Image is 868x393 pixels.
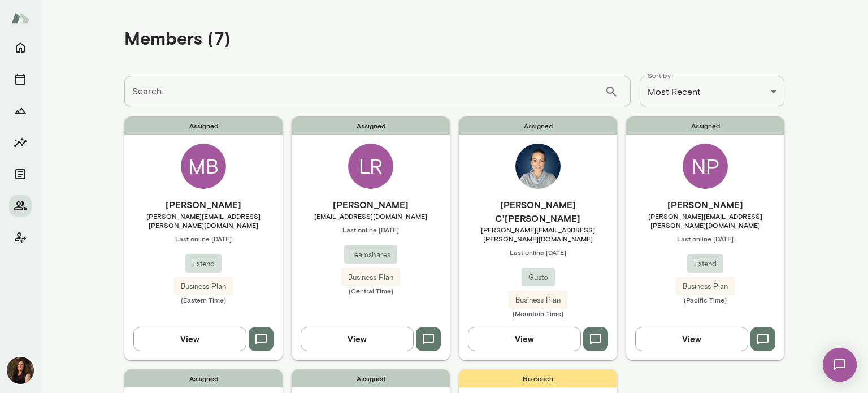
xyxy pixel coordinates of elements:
[468,327,581,351] button: View
[459,309,617,318] span: (Mountain Time)
[124,234,283,243] span: Last online [DATE]
[459,248,617,257] span: Last online [DATE]
[292,198,450,211] h6: [PERSON_NAME]
[124,211,283,230] span: [PERSON_NAME][EMAIL_ADDRESS][PERSON_NAME][DOMAIN_NAME]
[683,144,728,189] div: NP
[626,198,784,211] h6: [PERSON_NAME]
[124,369,283,387] span: Assigned
[626,211,784,230] span: [PERSON_NAME][EMAIL_ADDRESS][PERSON_NAME][DOMAIN_NAME]
[626,116,784,135] span: Assigned
[7,357,34,384] img: Carrie Atkin
[181,144,226,189] div: MB
[509,295,567,306] span: Business Plan
[344,249,397,261] span: Teamshares
[459,198,617,225] h6: [PERSON_NAME] C'[PERSON_NAME]
[133,327,246,351] button: View
[648,71,671,80] label: Sort by
[9,163,32,185] button: Documents
[292,211,450,221] span: [EMAIL_ADDRESS][DOMAIN_NAME]
[9,36,32,59] button: Home
[9,131,32,154] button: Insights
[174,281,233,292] span: Business Plan
[9,100,32,122] button: Growth Plan
[635,327,748,351] button: View
[515,144,561,189] img: Tiffany C'deBaca
[9,68,32,90] button: Sessions
[292,369,450,387] span: Assigned
[522,272,555,283] span: Gusto
[676,281,735,292] span: Business Plan
[9,195,32,217] button: Members
[626,295,784,304] span: (Pacific Time)
[459,369,617,387] span: No coach
[11,7,29,29] img: Mento
[124,295,283,304] span: (Eastern Time)
[626,234,784,243] span: Last online [DATE]
[341,272,400,283] span: Business Plan
[301,327,414,351] button: View
[459,116,617,135] span: Assigned
[124,198,283,211] h6: [PERSON_NAME]
[292,286,450,295] span: (Central Time)
[348,144,393,189] div: LR
[292,116,450,135] span: Assigned
[292,225,450,234] span: Last online [DATE]
[459,225,617,243] span: [PERSON_NAME][EMAIL_ADDRESS][PERSON_NAME][DOMAIN_NAME]
[640,76,784,107] div: Most Recent
[9,226,32,249] button: Client app
[124,27,231,49] h4: Members (7)
[185,258,222,270] span: Extend
[687,258,723,270] span: Extend
[124,116,283,135] span: Assigned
